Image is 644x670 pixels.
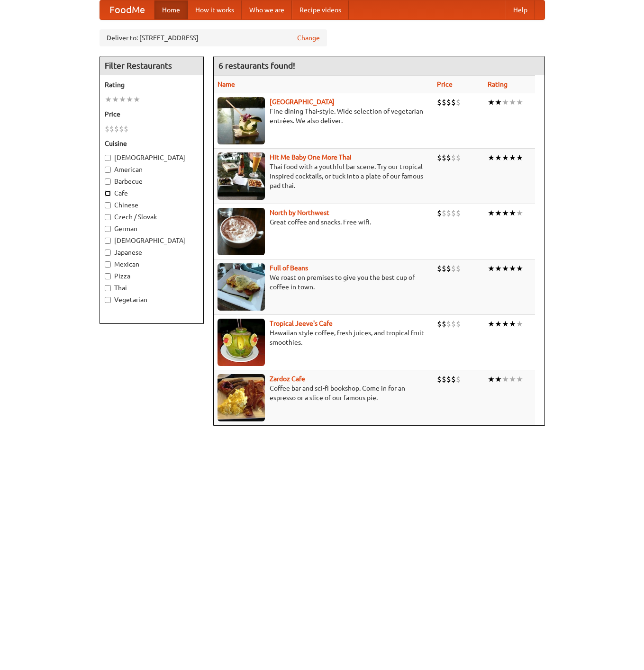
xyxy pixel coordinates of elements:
[446,319,451,329] li: $
[105,179,111,185] input: Barbecue
[516,263,523,274] li: ★
[218,328,430,347] p: Hawaiian style coffee, fresh juices, and tropical fruit smoothies.
[119,94,126,105] li: ★
[114,124,119,134] li: $
[502,208,509,218] li: ★
[105,283,199,293] label: Thai
[218,319,265,366] img: jeeves.jpg
[437,263,442,274] li: $
[509,208,516,218] li: ★
[133,94,140,105] li: ★
[451,374,456,384] li: $
[456,208,461,218] li: $
[437,208,442,218] li: $
[509,374,516,384] li: ★
[218,263,265,311] img: beans.jpg
[100,56,203,75] h4: Filter Restaurants
[105,224,199,233] label: German
[218,208,265,255] img: north.jpg
[105,167,111,173] input: American
[270,320,333,327] a: Tropical Jeeve's Cafe
[516,152,523,163] li: ★
[446,152,451,163] li: $
[105,236,199,245] label: [DEMOGRAPHIC_DATA]
[105,200,199,210] label: Chinese
[105,212,199,222] label: Czech / Slovak
[495,152,502,163] li: ★
[100,0,154,19] a: FoodMe
[502,374,509,384] li: ★
[437,374,442,384] li: $
[442,152,446,163] li: $
[451,152,456,163] li: $
[488,374,495,384] li: ★
[451,208,456,218] li: $
[495,319,502,329] li: ★
[495,374,502,384] li: ★
[105,214,111,220] input: Czech / Slovak
[516,374,523,384] li: ★
[100,29,327,46] div: Deliver to: [STREET_ADDRESS]
[154,0,188,19] a: Home
[218,384,430,402] p: Coffee bar and sci-fi bookshop. Come in for an espresso or a slice of our famous pie.
[442,319,446,329] li: $
[488,97,495,107] li: ★
[442,263,446,274] li: $
[488,208,495,218] li: ★
[270,375,305,383] a: Zardoz Cafe
[270,98,335,106] a: [GEOGRAPHIC_DATA]
[488,319,495,329] li: ★
[218,162,430,190] p: Thai food with a youthful bar scene. Try our tropical inspired cocktails, or tuck into a plate of...
[218,80,235,88] a: Name
[495,263,502,274] li: ★
[105,273,111,279] input: Pizza
[437,97,442,107] li: $
[109,124,114,134] li: $
[456,263,461,274] li: $
[451,97,456,107] li: $
[105,271,199,281] label: Pizza
[126,94,133,105] li: ★
[509,263,516,274] li: ★
[124,124,128,134] li: $
[506,0,535,19] a: Help
[502,319,509,329] li: ★
[105,250,111,256] input: Japanese
[502,152,509,163] li: ★
[495,97,502,107] li: ★
[105,295,199,304] label: Vegetarian
[270,209,329,216] a: North by Northwest
[437,152,442,163] li: $
[218,97,265,144] img: satay.jpg
[437,80,453,88] a: Price
[105,80,199,89] h5: Rating
[218,152,265,200] img: babythai.jpg
[456,97,461,107] li: $
[105,259,199,269] label: Mexican
[446,374,451,384] li: $
[105,153,199,162] label: [DEMOGRAPHIC_DATA]
[270,264,308,272] b: Full of Beans
[105,94,112,105] li: ★
[502,263,509,274] li: ★
[456,374,461,384] li: $
[105,177,199,186] label: Barbecue
[442,374,446,384] li: $
[218,217,430,227] p: Great coffee and snacks. Free wifi.
[446,208,451,218] li: $
[105,109,199,119] h5: Price
[270,153,352,161] a: Hit Me Baby One More Thai
[516,319,523,329] li: ★
[495,208,502,218] li: ★
[509,97,516,107] li: ★
[105,139,199,148] h5: Cuisine
[105,297,111,303] input: Vegetarian
[442,208,446,218] li: $
[446,97,451,107] li: $
[105,226,111,232] input: German
[451,319,456,329] li: $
